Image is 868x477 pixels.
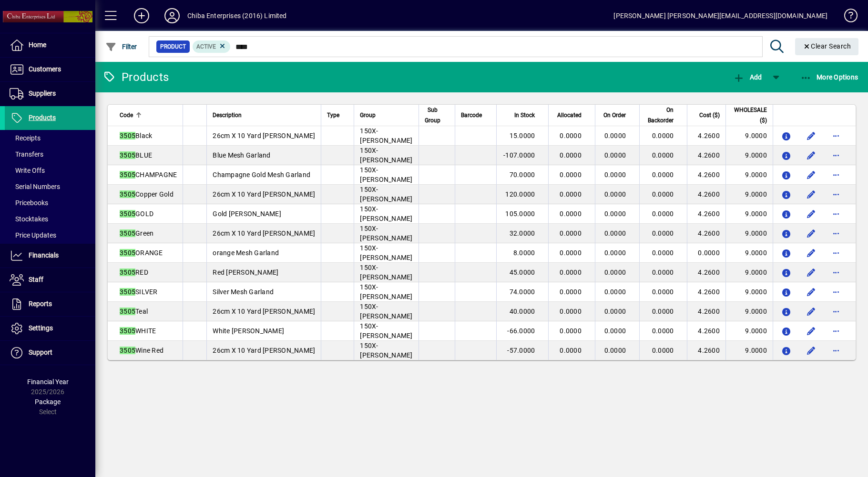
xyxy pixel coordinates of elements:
span: Package [35,398,61,406]
span: 150X-[PERSON_NAME] [360,127,412,144]
span: Transfers [10,150,43,158]
td: 9.0000 [725,146,773,165]
span: Stocktakes [10,215,48,223]
span: 0.0000 [652,171,674,179]
span: 0.0000 [652,347,674,354]
button: More options [828,128,844,143]
div: Type [327,110,348,120]
a: Customers [5,58,95,81]
span: 0.0000 [652,308,674,315]
button: More options [828,148,844,163]
span: Group [360,110,376,120]
span: Description [213,110,242,120]
span: Black [120,132,152,139]
span: SILVER [120,288,158,296]
span: Support [29,348,52,356]
span: 0.0000 [604,308,626,315]
span: 150X-[PERSON_NAME] [360,322,412,339]
td: 4.2600 [687,282,725,302]
span: 0.0000 [560,210,582,218]
button: Edit [804,187,819,202]
span: 0.0000 [560,308,582,315]
span: On Order [603,110,626,120]
span: 150X-[PERSON_NAME] [360,166,412,183]
span: 150X-[PERSON_NAME] [360,303,412,320]
span: 26cm X 10 Yard [PERSON_NAME] [213,347,315,354]
span: Customers [29,65,61,73]
a: Settings [5,317,95,340]
td: 9.0000 [725,185,773,204]
a: Stocktakes [5,211,95,227]
span: Code [120,110,133,120]
mat-chip: Activation Status: Active [193,40,231,53]
span: On Backorder [645,105,674,126]
span: Copper Gold [120,190,174,198]
em: 3505 [120,151,135,159]
span: 0.0000 [604,268,626,276]
span: 0.0000 [652,327,674,335]
a: Receipts [5,130,95,146]
div: Allocated [554,110,590,120]
td: 4.2600 [687,263,725,282]
span: Sub Group [425,105,440,126]
button: Edit [804,304,819,319]
div: Description [213,110,315,120]
td: 4.2600 [687,146,725,165]
a: Knowledge Base [837,2,856,33]
button: Edit [804,343,819,358]
span: Filter [105,43,137,50]
td: 9.0000 [725,243,773,263]
button: More options [828,245,844,260]
button: Edit [804,323,819,338]
span: RED [120,268,148,276]
button: More options [828,323,844,338]
button: More options [828,187,844,202]
div: [PERSON_NAME] [PERSON_NAME][EMAIL_ADDRESS][DOMAIN_NAME] [613,8,827,23]
span: Gold [PERSON_NAME] [213,210,281,218]
span: 0.0000 [652,249,674,257]
span: 150X-[PERSON_NAME] [360,225,412,242]
span: 0.0000 [560,288,582,296]
td: 9.0000 [725,165,773,185]
span: 74.0000 [510,288,535,296]
button: More Options [798,69,861,86]
span: Product [160,42,186,51]
em: 3505 [120,288,135,296]
span: Green [120,229,153,237]
span: Price Updates [10,231,56,239]
button: Edit [804,265,819,280]
span: Cost ($) [699,110,720,120]
span: Suppliers [29,89,56,97]
a: Serial Numbers [5,179,95,195]
span: GOLD [120,210,153,218]
span: Write Offs [10,167,45,174]
button: Edit [804,284,819,299]
span: Allocated [557,110,582,120]
span: 150X-[PERSON_NAME] [360,283,412,300]
span: Home [29,41,46,49]
td: 4.2600 [687,341,725,360]
span: Clear Search [803,42,851,50]
td: 9.0000 [725,126,773,146]
span: 150X-[PERSON_NAME] [360,264,412,281]
span: WHITE [120,327,156,335]
a: Reports [5,292,95,316]
span: More Options [800,73,858,81]
a: Home [5,33,95,57]
span: 0.0000 [560,347,582,354]
div: Sub Group [425,105,449,126]
span: WHOLESALE ($) [732,105,767,126]
span: 26cm X 10 Yard [PERSON_NAME] [213,308,315,315]
span: 150X-[PERSON_NAME] [360,205,412,222]
em: 3505 [120,210,135,218]
span: 0.0000 [652,132,674,139]
td: 4.2600 [687,321,725,341]
span: 0.0000 [652,268,674,276]
span: 0.0000 [652,229,674,237]
span: CHAMPAGNE [120,171,177,179]
span: 0.0000 [652,288,674,296]
span: 150X-[PERSON_NAME] [360,147,412,164]
span: 120.0000 [505,190,535,198]
span: Settings [29,324,53,332]
span: Products [29,114,56,121]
